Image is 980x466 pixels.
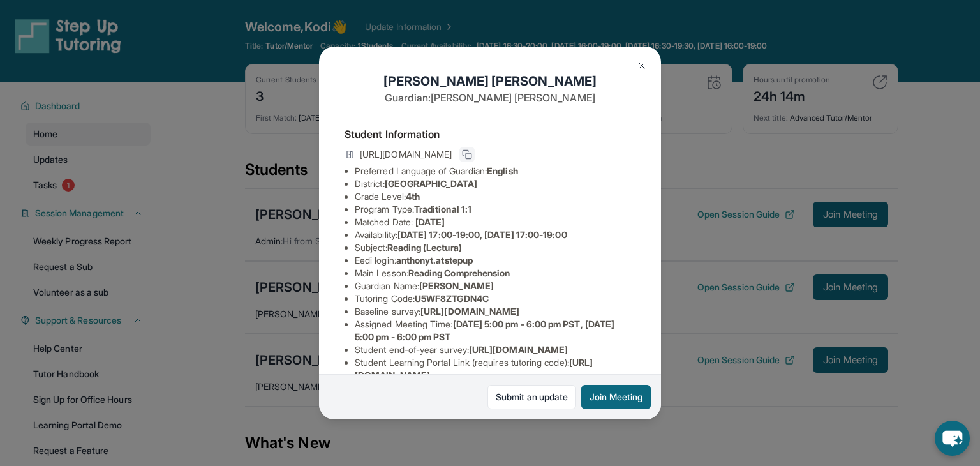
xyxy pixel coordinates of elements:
span: 4th [406,191,420,202]
span: U5WF8ZTGDN4C [415,293,489,304]
li: Guardian Name : [355,280,635,292]
li: Preferred Language of Guardian: [355,165,635,177]
span: [DATE] 17:00-19:00, [DATE] 17:00-19:00 [397,229,567,240]
li: Baseline survey : [355,305,635,318]
img: Close Icon [637,61,647,71]
p: Guardian: [PERSON_NAME] [PERSON_NAME] [345,90,635,105]
li: Grade Level: [355,190,635,203]
span: English [487,165,518,176]
li: Eedi login : [355,254,635,267]
li: Assigned Meeting Time : [355,318,635,343]
span: [DATE] [415,216,445,227]
li: Student Learning Portal Link (requires tutoring code) : [355,356,635,382]
li: District: [355,177,635,190]
li: Matched Date: [355,216,635,229]
h1: [PERSON_NAME] [PERSON_NAME] [345,72,635,90]
li: Main Lesson : [355,267,635,280]
li: Tutoring Code : [355,292,635,305]
span: Traditional 1:1 [414,204,471,214]
li: Subject : [355,241,635,254]
button: chat-button [935,421,970,456]
button: Join Meeting [581,385,651,409]
button: Copy link [459,147,475,162]
h4: Student Information [345,126,635,142]
a: Submit an update [487,385,576,409]
span: anthonyt.atstepup [396,255,473,266]
span: [URL][DOMAIN_NAME] [360,148,452,161]
span: Reading Comprehension [408,267,510,278]
span: [PERSON_NAME] [419,280,494,291]
li: Program Type: [355,203,635,216]
li: Student end-of-year survey : [355,343,635,356]
span: [URL][DOMAIN_NAME] [469,344,568,355]
span: [GEOGRAPHIC_DATA] [385,178,477,189]
span: Reading (Lectura) [387,242,462,253]
li: Availability: [355,229,635,241]
span: [DATE] 5:00 pm - 6:00 pm PST, [DATE] 5:00 pm - 6:00 pm PST [355,319,614,342]
span: [URL][DOMAIN_NAME] [420,306,519,317]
